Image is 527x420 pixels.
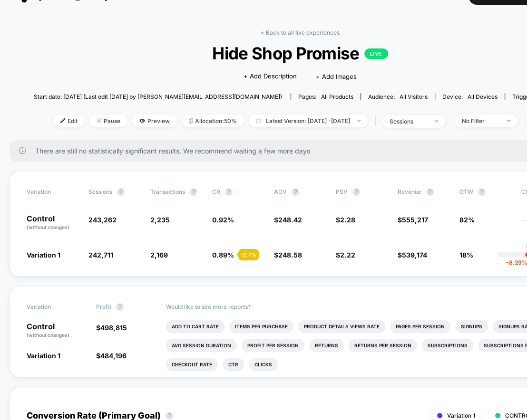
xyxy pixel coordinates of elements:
img: end [97,118,101,123]
span: Variation 1 [27,352,60,360]
span: 0.89 % [212,251,234,259]
span: -8.29 % [506,259,527,266]
li: Profit Per Session [242,339,304,352]
span: All Visitors [400,93,428,100]
button: ? [190,188,197,196]
div: Audience: [368,93,428,100]
span: Variation [27,188,79,196]
span: 484,196 [100,352,127,360]
img: end [435,120,438,122]
li: Subscriptions [422,339,473,352]
div: No Filter [462,117,500,124]
span: (without changes) [27,332,69,338]
span: 0.92 % [212,216,234,224]
span: PSV [336,188,348,195]
button: ? [292,188,299,196]
span: Latest Version: [DATE] - [DATE] [249,115,368,127]
span: 243,262 [88,216,117,224]
span: $ [96,352,127,360]
img: rebalance [189,118,193,124]
button: ? [166,412,173,420]
a: < Back to all live experiences [261,29,340,36]
span: all products [321,93,353,100]
div: - 2.7 % [238,249,259,260]
li: Checkout Rate [166,358,218,371]
span: Revenue [398,188,421,195]
span: Sessions [88,188,112,195]
span: $ [398,216,428,224]
button: ? [352,188,360,196]
button: ? [117,188,125,196]
li: Returns [309,339,344,352]
span: Transactions [150,188,185,195]
span: Edit [53,115,85,127]
span: Preview [132,115,177,127]
span: $ [398,251,427,259]
span: 498,815 [100,324,127,332]
span: OTW [459,188,512,196]
span: 18% [459,251,473,259]
span: + Add Description [244,72,297,81]
li: Signups [455,320,488,333]
span: 2,169 [150,251,168,259]
button: ? [116,303,124,311]
span: + Add Images [316,73,357,80]
span: 2,235 [150,216,170,224]
li: Clicks [249,358,278,371]
span: 2.22 [340,251,355,259]
span: CR [212,188,220,195]
p: Control [27,215,79,231]
img: end [357,120,361,122]
li: Avg Session Duration [166,339,237,352]
span: $ [96,324,127,332]
img: edit [60,118,65,123]
button: ? [426,188,434,196]
button: ? [478,188,486,196]
span: 555,217 [402,216,428,224]
li: Pages Per Session [390,320,450,333]
span: Start date: [DATE] (Last edit [DATE] by [PERSON_NAME][EMAIL_ADDRESS][DOMAIN_NAME]) [34,93,282,100]
li: Add To Cart Rate [166,320,224,333]
div: Pages: [298,93,353,100]
span: Variation 1 [447,412,475,419]
span: Allocation: 50% [182,115,244,127]
span: 2.28 [340,216,355,224]
li: Ctr [223,358,244,371]
img: end [507,120,510,122]
li: Product Details Views Rate [298,320,385,333]
img: calendar [256,118,261,123]
span: 539,174 [402,251,427,259]
span: $ [274,216,302,224]
li: Items Per Purchase [229,320,293,333]
span: Profit [96,303,111,310]
button: ? [225,188,233,196]
span: Variation [27,303,79,311]
span: 248.42 [278,216,302,224]
span: all devices [468,93,498,100]
span: Device: [435,93,505,100]
span: 248.58 [278,251,302,259]
p: Control [27,323,87,339]
span: 82% [459,216,475,224]
div: sessions [390,118,428,125]
span: 242,711 [88,251,113,259]
span: $ [336,216,355,224]
span: AOV [274,188,287,195]
span: $ [274,251,302,259]
span: Pause [89,115,127,127]
span: $ [336,251,355,259]
span: (without changes) [27,224,69,230]
li: Returns Per Session [349,339,417,352]
span: Variation 1 [27,251,60,259]
span: | [372,115,382,128]
p: LIVE [364,48,388,59]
